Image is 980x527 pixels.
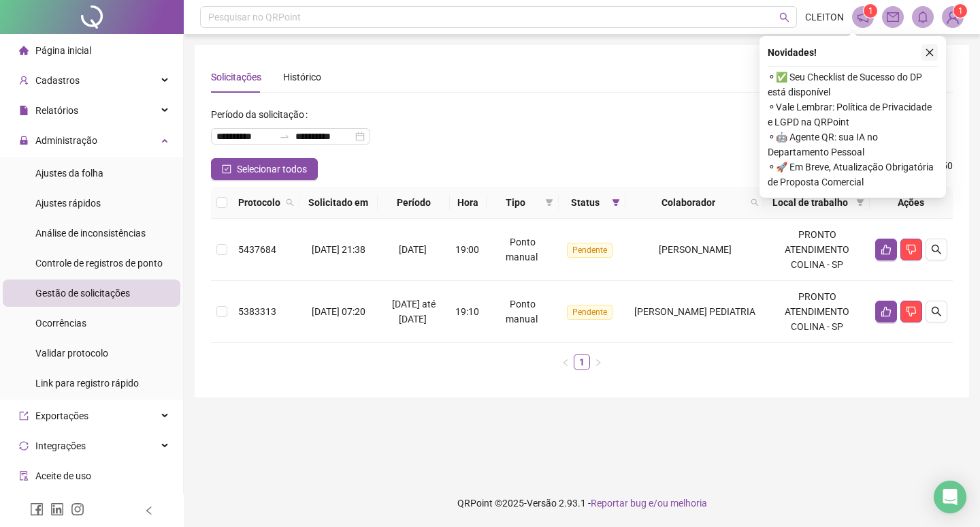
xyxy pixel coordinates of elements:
footer: QRPoint © 2025 - 2.93.1 - [184,479,980,527]
span: Integrações [35,440,86,451]
span: search [751,198,759,207]
span: 1 [958,6,963,16]
span: Status [564,195,606,210]
span: check-square [222,164,231,174]
span: search [283,192,297,213]
span: facebook [30,502,44,516]
span: search [779,12,789,22]
span: 5437684 [238,244,276,255]
button: Selecionar todos [211,158,318,180]
span: Administração [35,135,97,146]
span: swap-right [279,131,290,142]
span: search [286,198,294,207]
span: like [881,244,892,255]
span: dislike [906,306,917,317]
td: PRONTO ATENDIMENTO COLINA - SP [764,281,870,343]
span: Análise de inconsistências [35,228,146,239]
td: PRONTO ATENDIMENTO COLINA - SP [764,219,870,281]
button: left [557,354,574,370]
span: Novidades ! [768,45,817,60]
li: 1 [574,354,590,370]
th: Solicitado em [299,187,378,219]
span: ⚬ 🤖 Agente QR: sua IA no Departamento Pessoal [768,130,938,160]
span: ⚬ Vale Lembrar: Política de Privacidade e LGPD na QRPoint [768,100,938,130]
span: filter [542,192,556,213]
span: ⚬ ✅ Seu Checklist de Sucesso do DP está disponível [768,70,938,100]
div: Ações [875,195,947,210]
span: Controle de registros de ponto [35,258,163,269]
span: search [931,306,942,317]
span: Relatórios [35,105,78,116]
div: Histórico [283,70,321,85]
span: user-add [19,76,29,85]
span: left [561,359,570,367]
span: filter [856,198,864,207]
span: Ajustes rápidos [35,198,101,209]
div: Solicitações [211,70,261,85]
span: 19:10 [455,306,479,317]
span: Página inicial [35,45,91,56]
span: dislike [906,244,917,255]
span: filter [853,192,867,213]
span: Versão [527,498,557,509]
span: [DATE] até [DATE] [392,299,436,325]
span: Tipo [492,195,540,210]
span: [PERSON_NAME] PEDIATRIA [634,306,755,317]
span: Colaborador [631,195,745,210]
span: Link para registro rápido [35,378,139,389]
span: [PERSON_NAME] [659,244,732,255]
span: Reportar bug e/ou melhoria [591,498,707,509]
span: [DATE] [399,244,427,255]
span: to [279,131,290,142]
span: Local de trabalho [770,195,851,210]
th: Hora [450,187,487,219]
img: 93516 [943,7,963,27]
span: Gestão de solicitações [35,288,130,299]
button: right [590,354,606,370]
span: filter [609,192,623,213]
span: lock [19,136,29,145]
span: mail [887,11,899,23]
span: like [881,306,892,317]
li: Próxima página [590,354,606,370]
span: audit [19,471,29,481]
span: Ocorrências [35,318,86,329]
span: filter [545,198,553,207]
span: 1 [868,6,873,16]
span: [DATE] 07:20 [312,306,365,317]
span: notification [857,11,869,23]
span: instagram [71,502,84,516]
div: Open Intercom Messenger [934,481,966,513]
span: export [19,411,29,421]
sup: Atualize o seu contato no menu Meus Dados [953,4,967,18]
span: Ponto manual [506,237,538,262]
span: 5383313 [238,306,276,317]
span: search [931,244,942,255]
span: 19:00 [455,244,479,255]
label: Período da solicitação [211,104,313,125]
span: sync [19,441,29,451]
span: file [19,106,29,115]
span: home [19,46,29,55]
span: right [594,359,602,367]
span: Cadastros [35,75,80,86]
a: 1 [574,355,589,370]
span: Aceite de uso [35,470,91,481]
span: linkedin [50,502,64,516]
span: Pendente [567,243,612,258]
span: ⚬ 🚀 Em Breve, Atualização Obrigatória de Proposta Comercial [768,160,938,190]
span: close [925,48,934,57]
th: Período [378,187,450,219]
span: CLEITON [805,10,844,25]
span: Pendente [567,305,612,320]
span: Ajustes da folha [35,168,103,179]
span: Exportações [35,410,88,421]
span: [DATE] 21:38 [312,244,365,255]
span: left [144,506,154,515]
span: Validar protocolo [35,348,108,359]
span: filter [612,198,620,207]
span: Ponto manual [506,299,538,325]
span: bell [917,11,929,23]
li: Página anterior [557,354,574,370]
span: Selecionar todos [237,162,307,177]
